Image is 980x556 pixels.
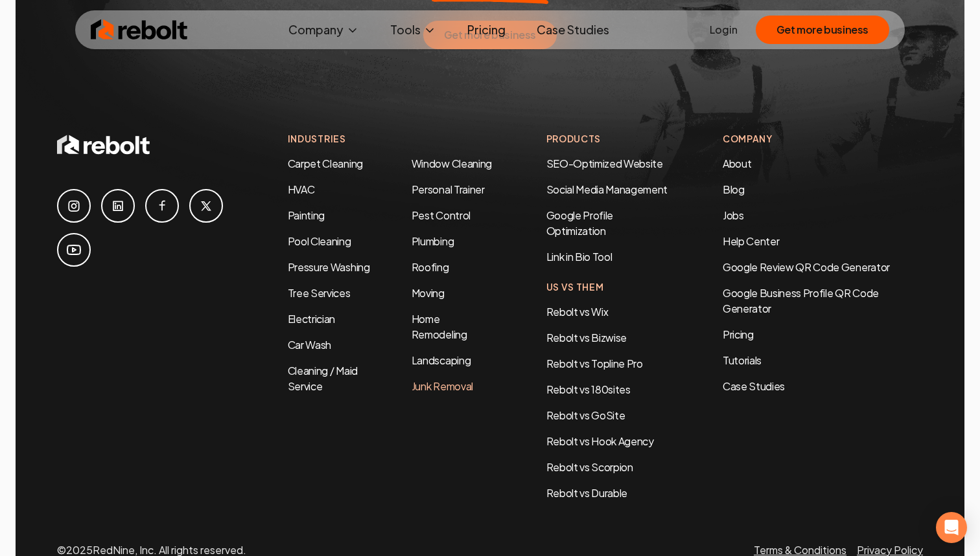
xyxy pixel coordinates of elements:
a: Rebolt vs Hook Agency [546,434,654,448]
a: Cleaning / Maid Service [288,364,358,393]
a: Rebolt vs Topline Pro [546,357,643,370]
a: Help Center [723,234,779,248]
a: Plumbing [412,234,454,248]
a: Jobs [723,208,744,222]
a: Pricing [723,327,923,342]
a: Rebolt vs Wix [546,305,609,318]
a: Rebolt vs Scorpion [546,460,633,474]
a: Carpet Cleaning [288,157,363,170]
a: HVAC [288,183,315,196]
button: Tools [380,17,447,43]
img: Rebolt Logo [91,17,188,43]
button: Get more business [756,16,889,44]
div: Open Intercom Messenger [936,512,967,543]
a: Landscaping [412,353,471,367]
a: Case Studies [723,379,923,394]
a: Login [710,22,738,38]
a: Pricing [457,17,516,43]
a: Rebolt vs Bizwise [546,331,627,344]
a: Google Business Profile QR Code Generator [723,286,879,315]
a: Window Cleaning [412,157,492,170]
h4: Industries [288,132,495,146]
a: Case Studies [526,17,620,43]
a: Google Review QR Code Generator [723,260,890,274]
a: Rebolt vs GoSite [546,408,625,422]
h4: Us Vs Them [546,280,671,294]
a: Rebolt vs 180sites [546,383,631,396]
a: Home Remodeling [412,312,467,341]
a: Personal Trainer [412,183,485,196]
a: Car Wash [288,338,331,351]
a: Painting [288,208,325,222]
a: Roofing [412,260,449,274]
a: Rebolt vs Durable [546,486,628,500]
a: Junk Removal [412,379,473,393]
a: Tree Services [288,286,351,300]
a: Pool Cleaning [288,234,351,248]
a: Link in Bio Tool [546,250,612,263]
h4: Products [546,132,671,146]
a: About [723,157,751,170]
a: Google Profile Optimization [546,208,614,238]
h4: Company [723,132,923,146]
button: Company [278,17,369,43]
a: Moving [412,286,445,300]
a: SEO-Optimized Website [546,157,663,170]
a: Blog [723,183,745,196]
a: Pest Control [412,208,471,222]
a: Pressure Washing [288,260,370,274]
a: Tutorials [723,353,923,368]
a: Electrician [288,312,335,326]
a: Social Media Management [546,183,668,196]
